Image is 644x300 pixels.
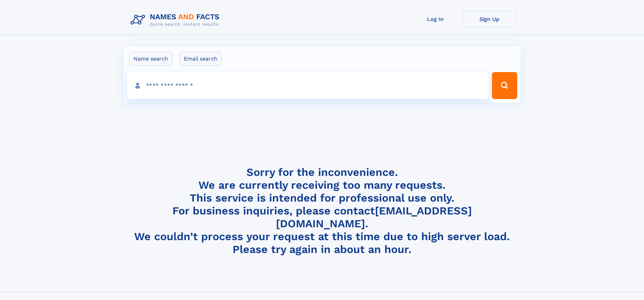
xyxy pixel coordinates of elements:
[492,72,517,99] button: Search Button
[129,52,172,66] label: Name search
[462,11,517,27] a: Sign Up
[127,72,489,99] input: search input
[276,204,472,230] a: [EMAIL_ADDRESS][DOMAIN_NAME]
[128,11,225,29] img: Logo Names and Facts
[408,11,462,27] a: Log In
[128,166,517,256] h4: Sorry for the inconvenience. We are currently receiving too many requests. This service is intend...
[180,52,222,66] label: Email search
